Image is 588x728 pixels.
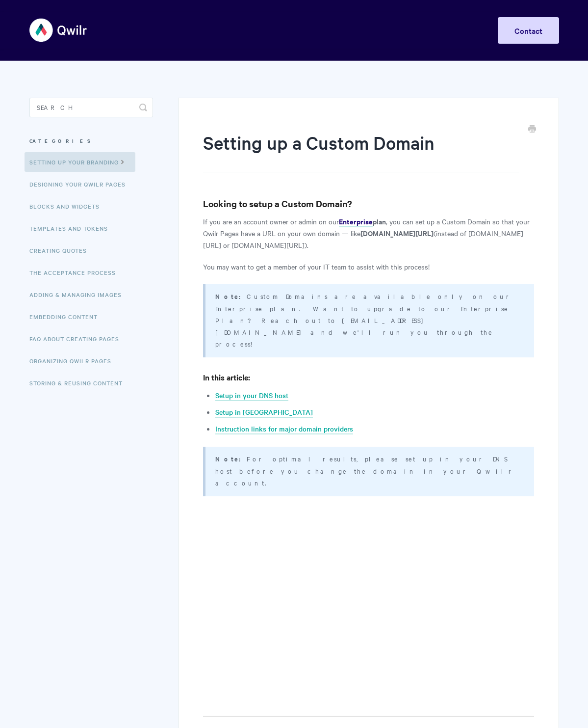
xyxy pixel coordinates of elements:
[29,12,88,49] img: Qwilr Help Center
[215,290,521,350] p: Custom Domains are available only on our Enterprise plan. Want to upgrade to our Enterprise Plan?...
[29,329,127,349] a: FAQ About Creating Pages
[29,285,129,304] a: Adding & Managing Images
[203,372,250,382] strong: In this article:
[203,197,534,211] h3: Looking to setup a Custom Domain?
[215,454,247,463] strong: Note:
[528,124,536,135] a: Print this Article
[373,216,386,226] strong: plan
[215,453,521,488] p: For optimal results, please set up in your DNS host before you change the domain in your Qwilr ac...
[215,424,353,434] a: Instruction links for major domain providers
[215,407,313,418] a: Setup in [GEOGRAPHIC_DATA]
[29,196,107,216] a: Blocks and Widgets
[29,174,133,194] a: Designing Your Qwilr Pages
[339,216,373,227] a: Enterprise
[203,510,534,696] iframe: Vimeo video player
[203,261,534,272] p: You may want to get a member of your IT team to assist with this process!
[29,307,105,326] a: Embedding Content
[29,218,115,238] a: Templates and Tokens
[29,373,130,393] a: Storing & Reusing Content
[203,216,534,251] p: If you are an account owner or admin on our , you can set up a Custom Domain so that your Qwilr P...
[339,216,373,226] strong: Enterprise
[360,228,434,238] strong: [DOMAIN_NAME][URL]
[215,390,288,401] a: Setup in your DNS host
[29,241,94,260] a: Creating Quotes
[203,130,519,172] h1: Setting up a Custom Domain
[29,263,123,282] a: The Acceptance Process
[215,292,247,301] strong: Note:
[29,351,119,371] a: Organizing Qwilr Pages
[498,17,559,44] a: Contact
